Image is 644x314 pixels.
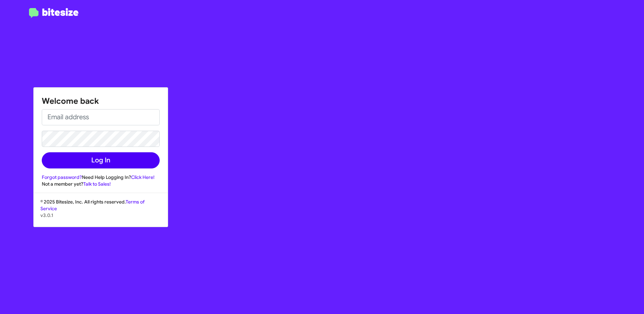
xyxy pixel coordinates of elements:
[42,174,160,181] div: Need Help Logging In?
[40,212,161,219] p: v3.0.1
[42,152,160,168] button: Log In
[42,96,160,106] h1: Welcome back
[42,181,160,187] div: Not a member yet?
[42,109,160,125] input: Email address
[131,174,155,180] a: Click Here!
[40,199,144,212] a: Terms of Service
[83,181,111,187] a: Talk to Sales!
[42,174,82,180] a: Forgot password?
[34,198,168,227] div: © 2025 Bitesize, Inc. All rights reserved.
